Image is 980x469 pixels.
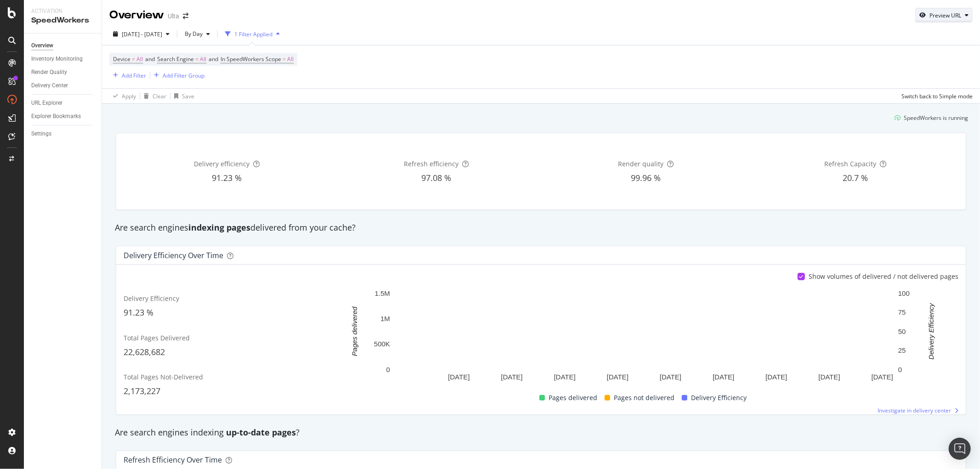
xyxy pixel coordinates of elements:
span: Investigate in delivery center [878,407,951,414]
span: Delivery Efficiency [124,294,179,303]
text: Delivery Efficiency [928,303,935,360]
span: Refresh efficiency [404,159,459,168]
text: 500K [374,340,390,348]
span: Render quality [618,159,663,168]
div: Ulta [168,11,179,21]
div: Preview URL [929,11,961,19]
span: = [132,55,135,63]
span: Total Pages Not-Delivered [124,373,203,381]
text: 25 [898,346,906,354]
span: 91.23 % [212,172,242,183]
span: = [195,55,198,63]
text: [DATE] [448,373,470,381]
text: 0 [898,366,902,373]
div: Inventory Monitoring [31,54,83,64]
text: 50 [898,328,906,335]
span: = [283,55,286,63]
span: All [287,53,294,66]
span: 99.96 % [631,172,661,183]
span: 91.23 % [124,307,153,318]
text: [DATE] [501,373,523,381]
span: Search Engine [157,55,194,63]
text: [DATE] [607,373,629,381]
span: [DATE] - [DATE] [122,30,162,38]
span: Pages not delivered [614,392,674,403]
button: [DATE] - [DATE] [109,27,173,41]
button: 1 Filter Applied [221,27,283,41]
strong: indexing pages [188,222,250,233]
div: Refresh Efficiency over time [124,455,222,464]
span: Total Pages Delivered [124,333,190,342]
div: Are search engines delivered from your cache? [110,222,972,234]
div: Are search engines indexing ? [110,427,972,439]
span: By Day [181,30,203,38]
a: Overview [31,41,95,51]
button: Preview URL [915,8,973,23]
a: Explorer Bookmarks [31,112,95,121]
span: Refresh Capacity [824,159,876,168]
div: Open Intercom Messenger [949,438,971,460]
div: arrow-right-arrow-left [183,13,188,19]
div: Add Filter Group [163,72,204,79]
button: Save [170,89,194,103]
span: 22,628,682 [124,346,165,357]
span: and [145,55,155,63]
span: Device [113,55,130,63]
a: Render Quality [31,68,95,77]
div: Save [182,92,194,100]
text: 75 [898,308,906,316]
svg: A chart. [335,288,953,384]
text: 100 [898,289,910,297]
text: [DATE] [872,373,893,381]
span: 2,173,227 [124,385,160,396]
a: Settings [31,129,95,139]
div: 1 Filter Applied [234,30,272,38]
button: Clear [140,89,166,103]
div: Clear [153,92,166,100]
strong: up-to-date pages [226,427,296,438]
span: and [209,55,218,63]
div: URL Explorer [31,98,62,108]
text: 1M [380,315,390,322]
div: Switch back to Simple mode [901,92,973,100]
button: Add Filter [109,70,146,81]
a: Inventory Monitoring [31,54,95,64]
div: Render Quality [31,68,67,77]
text: [DATE] [819,373,840,381]
button: Switch back to Simple mode [898,89,973,103]
div: Add Filter [122,72,146,79]
a: Investigate in delivery center [878,407,958,414]
text: [DATE] [554,373,576,381]
text: [DATE] [766,373,787,381]
button: Apply [109,89,136,103]
span: In SpeedWorkers Scope [221,55,281,63]
text: [DATE] [660,373,681,381]
span: 20.7 % [843,172,868,183]
div: SpeedWorkers [31,15,94,26]
span: All [136,53,143,66]
div: Explorer Bookmarks [31,112,81,121]
span: Delivery efficiency [194,159,249,168]
div: Delivery Efficiency over time [124,251,223,260]
text: 0 [386,366,390,373]
text: Pages delivered [351,306,358,356]
button: By Day [181,27,214,41]
span: 97.08 % [421,172,451,183]
div: Overview [31,41,53,51]
div: SpeedWorkers is running [904,114,968,122]
div: Overview [109,7,164,23]
a: URL Explorer [31,98,95,108]
div: Delivery Center [31,81,68,90]
div: Activation [31,7,94,15]
div: Apply [122,92,136,100]
span: Pages delivered [549,392,597,403]
span: Delivery Efficiency [691,392,747,403]
text: [DATE] [713,373,734,381]
span: All [200,53,206,66]
button: Add Filter Group [150,70,204,81]
div: Show volumes of delivered / not delivered pages [809,272,958,281]
text: 1.5M [375,289,390,297]
div: Settings [31,129,51,139]
a: Delivery Center [31,81,95,90]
